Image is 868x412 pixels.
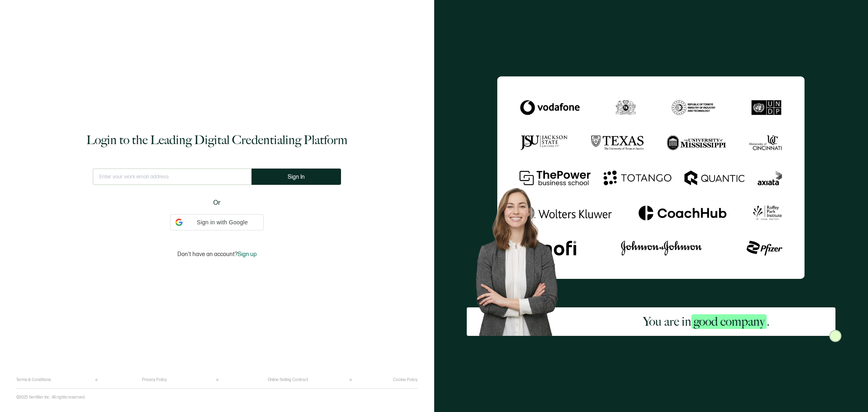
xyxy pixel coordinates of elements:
[142,377,167,382] a: Privacy Policy
[268,377,308,382] a: Online Selling Contract
[497,76,805,279] img: Sertifier Login - You are in <span class="strong-h">good company</span>.
[86,132,348,148] h1: Login to the Leading Digital Credentialing Platform
[177,251,257,258] p: Don't have an account?
[213,198,221,208] span: Or
[16,395,85,400] p: ©2025 Sertifier Inc.. All rights reserved.
[16,377,51,382] a: Terms & Conditions
[691,314,767,329] span: good company
[467,180,577,336] img: Sertifier Login - You are in <span class="strong-h">good company</span>. Hero
[288,174,305,180] span: Sign In
[238,251,257,258] span: Sign up
[643,313,770,330] h2: You are in .
[170,214,264,230] div: Sign in with Google
[393,377,418,382] a: Cookie Policy
[93,169,251,185] input: Enter your work email address
[829,330,842,342] img: Sertifier Login
[251,169,341,185] button: Sign In
[186,218,258,227] span: Sign in with Google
